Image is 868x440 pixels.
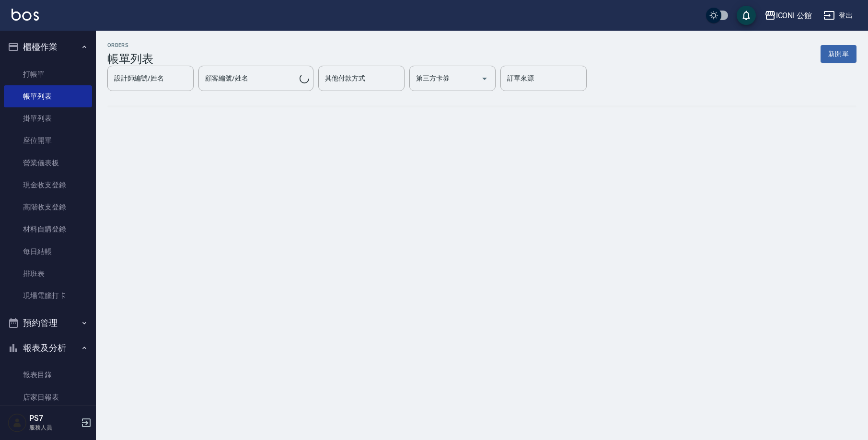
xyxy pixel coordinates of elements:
[4,107,92,129] a: 掛單列表
[8,413,27,432] img: Person
[4,386,92,408] a: 店家日報表
[4,336,92,360] button: 報表及分析
[4,218,92,240] a: 材料自購登錄
[761,6,816,25] button: ICONI 公館
[29,414,78,423] h5: PS7
[4,174,92,196] a: 現金收支登錄
[4,196,92,218] a: 高階收支登錄
[107,52,153,66] h3: 帳單列表
[821,49,856,58] a: 新開單
[4,311,92,336] button: 預約管理
[4,129,92,151] a: 座位開單
[4,63,92,85] a: 打帳單
[4,285,92,307] a: 現場電腦打卡
[737,6,756,25] button: save
[29,423,78,432] p: 服務人員
[107,42,153,48] h2: ORDERS
[4,263,92,285] a: 排班表
[776,10,812,22] div: ICONI 公館
[820,7,856,24] button: 登出
[4,152,92,174] a: 營業儀表板
[4,85,92,107] a: 帳單列表
[821,45,856,63] button: 新開單
[477,71,492,86] button: Open
[12,9,39,21] img: Logo
[4,35,92,59] button: 櫃檯作業
[4,364,92,386] a: 報表目錄
[4,241,92,263] a: 每日結帳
